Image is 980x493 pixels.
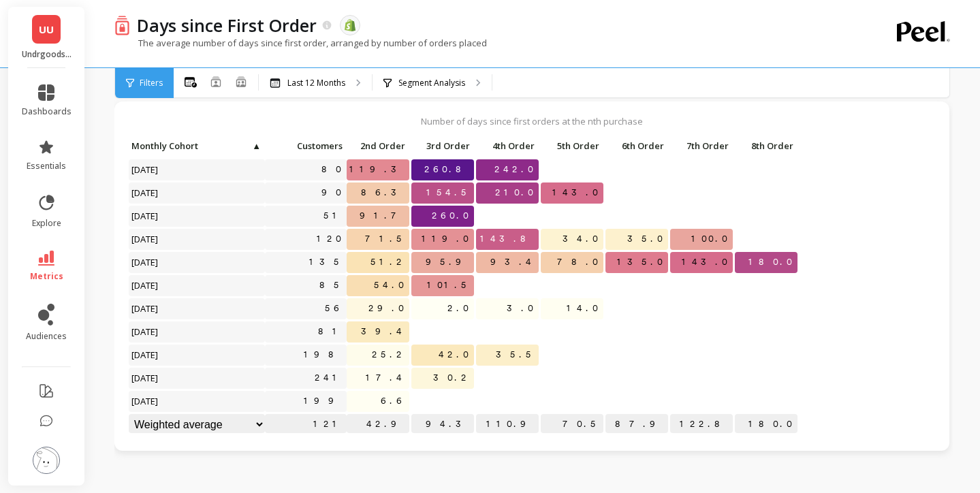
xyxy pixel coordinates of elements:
[358,182,409,203] span: 86.3
[22,49,72,60] p: Undrgoods UAE
[129,368,162,388] span: [DATE]
[614,252,668,272] span: 135.0
[358,321,409,342] span: 39.4
[479,140,535,151] span: 4th Order
[306,252,347,272] a: 135
[314,229,347,249] a: 120
[541,414,603,434] p: 70.5
[129,229,162,249] span: [DATE]
[670,414,733,434] p: 122.8
[114,37,487,49] p: The average number of days since first order, arranged by number of orders placed
[312,368,347,388] a: 241
[366,298,409,319] span: 29.0
[264,136,329,157] div: Toggle SortBy
[735,136,797,155] p: 8th Order
[114,15,130,35] img: header icon
[493,345,539,365] span: 35.5
[540,136,605,157] div: Toggle SortBy
[129,275,162,296] span: [DATE]
[129,206,162,226] span: [DATE]
[368,252,409,272] span: 51.2
[33,447,60,474] img: profile picture
[129,321,162,342] span: [DATE]
[564,298,603,319] span: 14.0
[411,414,474,434] p: 94.3
[669,136,734,157] div: Toggle SortBy
[129,345,162,365] span: [DATE]
[492,159,539,180] span: 242.0
[689,229,733,249] span: 100.0
[129,136,265,155] p: Monthly Cohort
[347,136,409,155] p: 2nd Order
[560,229,603,249] span: 34.0
[26,331,67,342] span: audiences
[129,182,162,203] span: [DATE]
[30,271,63,282] span: metrics
[738,140,793,151] span: 8th Order
[319,159,347,180] a: 80
[362,229,409,249] span: 71.5
[673,140,729,151] span: 7th Order
[554,252,603,272] span: 78.0
[265,414,347,434] p: 121
[679,252,733,272] span: 143.0
[363,368,409,388] span: 17.4
[128,136,193,157] div: Toggle SortBy
[414,140,470,151] span: 3rd Order
[129,159,162,180] span: [DATE]
[371,275,409,296] span: 54.0
[27,161,66,172] span: essentials
[347,159,409,180] span: 119.3
[541,136,603,155] p: 5th Order
[140,78,163,89] span: Filters
[625,229,668,249] span: 35.0
[265,136,347,155] p: Customers
[398,78,465,89] p: Segment Analysis
[369,345,409,365] span: 25.2
[608,140,664,151] span: 6th Order
[430,368,474,388] span: 30.2
[411,136,474,155] p: 3rd Order
[346,136,411,157] div: Toggle SortBy
[128,115,936,127] p: Number of days since first orders at the nth purchase
[419,229,474,249] span: 119.0
[22,106,72,117] span: dashboards
[322,298,347,319] a: 56
[287,78,345,89] p: Last 12 Months
[734,136,799,157] div: Toggle SortBy
[347,414,409,434] p: 42.9
[268,140,343,151] span: Customers
[315,321,347,342] a: 81
[476,414,539,434] p: 110.9
[317,275,347,296] a: 85
[137,14,317,37] p: Days since First Order
[344,19,356,31] img: api.shopify.svg
[605,136,668,155] p: 6th Order
[605,136,669,157] div: Toggle SortBy
[301,391,347,411] a: 199
[735,414,797,434] p: 180.0
[349,140,405,151] span: 2nd Order
[445,298,474,319] span: 2.0
[476,136,539,155] p: 4th Order
[424,275,474,296] span: 101.5
[423,252,474,272] span: 95.9
[746,252,797,272] span: 180.0
[475,136,540,157] div: Toggle SortBy
[605,414,668,434] p: 87.9
[32,218,61,229] span: explore
[543,140,599,151] span: 5th Order
[436,345,474,365] span: 42.0
[129,252,162,272] span: [DATE]
[670,136,733,155] p: 7th Order
[39,22,54,37] span: UU
[129,298,162,319] span: [DATE]
[550,182,603,203] span: 143.0
[251,140,261,151] span: ▲
[378,391,409,411] span: 6.6
[422,159,474,180] span: 260.8
[301,345,347,365] a: 198
[319,182,347,203] a: 90
[131,140,251,151] span: Monthly Cohort
[357,206,409,226] span: 91.7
